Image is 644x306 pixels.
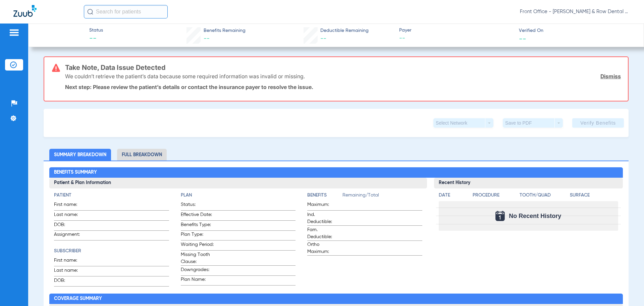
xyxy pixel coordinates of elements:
span: No Recent History [509,213,561,219]
span: Last name: [54,211,87,220]
span: Effective Date: [181,211,214,220]
span: -- [204,36,210,42]
h4: Patient [54,192,169,199]
span: -- [519,35,526,42]
span: -- [89,34,103,44]
span: Status: [181,201,214,210]
app-breakdown-title: Date [439,192,467,201]
span: Downgrades: [181,266,214,275]
app-breakdown-title: Tooth/Quad [520,192,568,201]
app-breakdown-title: Procedure [473,192,517,201]
li: Full Breakdown [117,149,167,161]
span: Plan Type: [181,231,214,240]
p: We couldn’t retrieve the patient’s data because some required information was invalid or missing. [65,73,305,80]
h4: Tooth/Quad [520,192,568,199]
img: Calendar [495,211,505,221]
h4: Plan [181,192,296,199]
span: -- [320,36,326,42]
span: Maximum: [307,201,340,210]
h3: Recent History [434,178,623,188]
span: First name: [54,201,87,210]
h2: Benefits Summary [49,167,623,178]
h3: Patient & Plan Information [49,178,427,188]
p: Next step: Please review the patient’s details or contact the insurance payer to resolve the issue. [65,84,621,90]
app-breakdown-title: Surface [570,192,618,201]
span: Ortho Maximum: [307,241,340,255]
span: Deductible Remaining [320,27,369,34]
h2: Coverage Summary [49,294,623,304]
span: DOB: [54,277,87,286]
span: Ind. Deductible: [307,211,340,225]
span: DOB: [54,221,87,230]
span: -- [399,34,513,43]
li: Summary Breakdown [49,149,111,161]
span: Benefits Remaining [204,27,246,34]
span: Assignment: [54,231,87,240]
img: Search Icon [87,9,93,15]
img: Zuub Logo [13,5,37,17]
span: Missing Tooth Clause: [181,251,214,265]
span: Benefits Type: [181,221,214,230]
span: Front Office - [PERSON_NAME] & Row Dental Group [520,8,631,15]
h4: Procedure [473,192,517,199]
img: hamburger-icon [9,29,19,37]
span: Remaining/Total [342,192,422,201]
img: error-icon [52,64,60,72]
h4: Benefits [307,192,342,199]
span: Status [89,27,103,34]
input: Search for patients [84,5,168,18]
span: Waiting Period: [181,241,214,250]
span: Plan Name: [181,276,214,285]
app-breakdown-title: Benefits [307,192,342,201]
h4: Subscriber [54,248,169,255]
span: Last name: [54,267,87,276]
span: Fam. Deductible: [307,226,340,241]
h4: Date [439,192,467,199]
a: Dismiss [600,73,621,80]
h4: Surface [570,192,618,199]
span: First name: [54,257,87,266]
h3: Take Note, Data Issue Detected [65,64,621,71]
span: Payer [399,27,513,34]
span: Verified On [519,27,633,34]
